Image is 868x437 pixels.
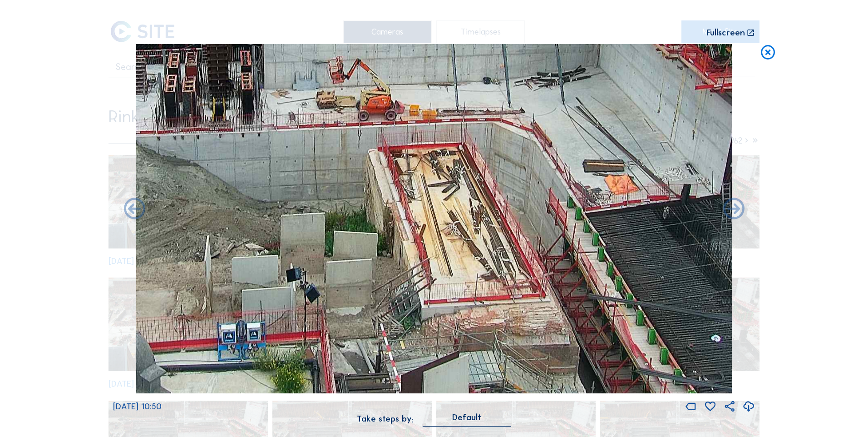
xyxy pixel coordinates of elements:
[423,413,511,426] div: Default
[706,29,745,38] div: Fullscreen
[721,197,746,222] i: Back
[452,413,481,422] div: Default
[136,44,732,394] img: Image
[357,415,414,423] div: Take steps by:
[122,197,147,222] i: Forward
[113,401,162,412] span: [DATE] 10:50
